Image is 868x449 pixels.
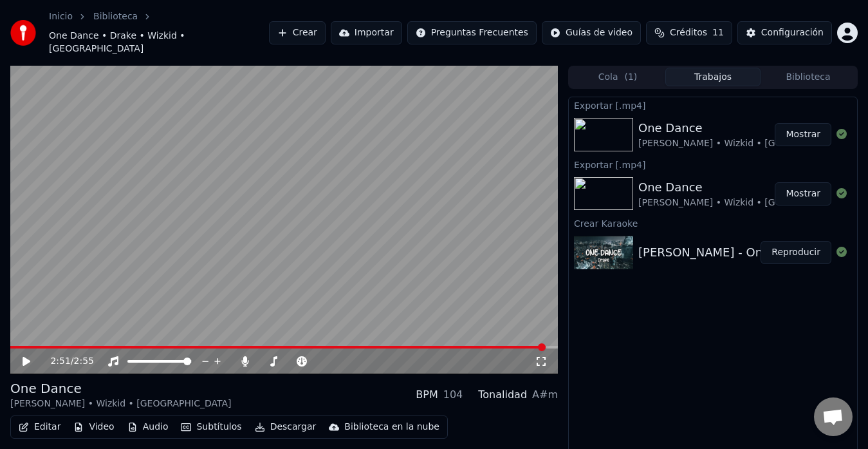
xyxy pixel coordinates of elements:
[407,21,537,44] button: Preguntas Frecuentes
[775,123,831,146] button: Mostrar
[670,26,707,39] span: Créditos
[665,68,761,86] button: Trabajos
[443,387,463,403] div: 104
[638,178,859,196] div: One Dance
[478,387,527,403] div: Tonalidad
[570,68,665,86] button: Cola
[712,26,724,39] span: 11
[74,355,94,368] span: 2:55
[646,21,732,44] button: Créditos11
[569,157,857,172] div: Exportar [.mp4]
[50,355,81,368] div: /
[122,418,174,436] button: Audio
[761,26,824,39] div: Configuración
[10,379,231,397] div: One Dance
[50,355,70,368] span: 2:51
[532,387,558,403] div: A#m
[331,21,402,44] button: Importar
[775,182,831,205] button: Mostrar
[638,137,859,150] div: [PERSON_NAME] • Wizkid • [GEOGRAPHIC_DATA]
[542,21,641,44] button: Guías de video
[814,397,853,436] a: Chat abierto
[569,215,857,231] div: Crear Karaoke
[624,71,637,84] span: ( 1 )
[416,387,438,403] div: BPM
[569,97,857,113] div: Exportar [.mp4]
[269,21,326,44] button: Crear
[737,21,832,44] button: Configuración
[10,397,231,410] div: [PERSON_NAME] • Wizkid • [GEOGRAPHIC_DATA]
[761,68,856,86] button: Biblioteca
[638,196,859,209] div: [PERSON_NAME] • Wizkid • [GEOGRAPHIC_DATA]
[93,10,138,23] a: Biblioteca
[176,418,246,436] button: Subtítulos
[761,241,831,264] button: Reproducir
[49,10,73,23] a: Inicio
[14,418,66,436] button: Editar
[638,119,859,137] div: One Dance
[49,30,269,55] span: One Dance • Drake • Wizkid • [GEOGRAPHIC_DATA]
[68,418,119,436] button: Video
[10,20,36,46] img: youka
[250,418,322,436] button: Descargar
[49,10,269,55] nav: breadcrumb
[344,421,439,434] div: Biblioteca en la nube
